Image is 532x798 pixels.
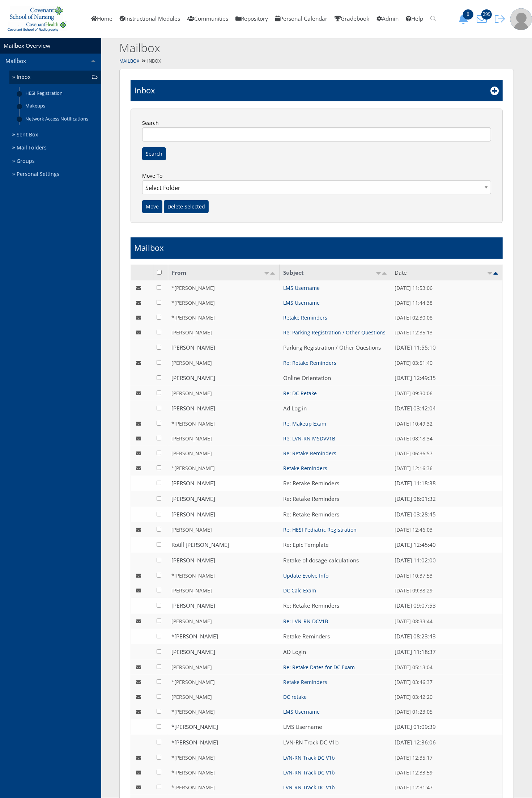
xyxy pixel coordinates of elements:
[391,644,502,660] td: [DATE] 11:18:37
[283,648,306,656] a: AD Login
[9,71,101,84] a: Inbox
[283,344,381,351] a: Parking Registration / Other Questions
[168,765,279,780] td: *[PERSON_NAME]
[391,476,502,491] td: [DATE] 11:18:38
[391,675,502,689] td: [DATE] 03:46:37
[391,386,502,401] td: [DATE] 09:30:06
[168,401,279,416] td: [PERSON_NAME]
[168,689,279,704] td: [PERSON_NAME]
[4,42,50,50] a: Mailbox Overview
[283,739,339,746] a: LVN-RN Track DC V1b
[463,9,473,20] span: 0
[283,495,339,503] a: Re: Retake Reminders
[20,100,101,112] a: Makeups
[474,14,492,24] button: 299
[391,750,502,765] td: [DATE] 12:35:17
[391,537,502,553] td: [DATE] 12:45:40
[9,128,101,142] a: Sent Box
[168,660,279,675] td: [PERSON_NAME]
[391,280,502,295] td: [DATE] 11:53:06
[168,583,279,598] td: [PERSON_NAME]
[391,522,502,537] td: [DATE] 12:46:03
[280,265,391,281] td: Subject
[391,735,502,750] td: [DATE] 12:36:06
[168,629,279,644] td: *[PERSON_NAME]
[168,325,279,340] td: [PERSON_NAME]
[283,723,322,731] a: LMS Username
[168,598,279,613] td: [PERSON_NAME]
[391,461,502,476] td: [DATE] 12:16:36
[283,541,329,549] a: Re: Epic Template
[456,14,474,24] button: 0
[391,431,502,446] td: [DATE] 08:18:34
[391,704,502,719] td: [DATE] 01:23:05
[283,511,339,518] a: Re: Retake Reminders
[283,435,335,442] a: Re: LVN-RN MSDVV1B
[391,553,502,568] td: [DATE] 11:02:00
[168,675,279,689] td: *[PERSON_NAME]
[391,355,502,370] td: [DATE] 03:51:40
[391,446,502,461] td: [DATE] 06:36:57
[283,390,317,397] a: Re: DC Retake
[391,491,502,507] td: [DATE] 08:01:32
[283,602,339,609] a: Re: Retake Reminders
[168,507,279,522] td: [PERSON_NAME]
[283,314,327,321] a: Retake Reminders
[168,355,279,370] td: [PERSON_NAME]
[283,450,336,457] a: Re: Retake Reminders
[168,446,279,461] td: [PERSON_NAME]
[283,284,320,291] a: LMS Username
[168,295,279,310] td: *[PERSON_NAME]
[283,359,336,366] a: Re: Retake Reminders
[283,480,339,487] a: Re: Retake Reminders
[168,280,279,295] td: *[PERSON_NAME]
[391,629,502,644] td: [DATE] 08:23:43
[487,272,493,275] img: asc.png
[391,598,502,613] td: [DATE] 09:07:53
[283,526,357,533] a: Re: HESI Pediatric Registration
[474,15,492,22] a: 299
[168,431,279,446] td: [PERSON_NAME]
[283,405,307,412] a: Ad Log in
[391,265,502,281] td: Date
[142,180,491,194] select: Move To
[283,633,330,640] a: Retake Reminders
[168,750,279,765] td: *[PERSON_NAME]
[283,465,327,472] a: Retake Reminders
[283,664,355,671] a: Re: Retake Dates for DC Exam
[283,618,328,625] a: Re: LVN-RN DCV1B
[168,719,279,735] td: *[PERSON_NAME]
[168,735,279,750] td: *[PERSON_NAME]
[391,416,502,431] td: [DATE] 10:49:32
[391,325,502,340] td: [DATE] 12:35:13
[140,171,493,200] label: Move To
[140,118,493,142] label: Search
[168,780,279,795] td: *[PERSON_NAME]
[168,476,279,491] td: [PERSON_NAME]
[168,614,279,629] td: [PERSON_NAME]
[168,340,279,355] td: [PERSON_NAME]
[101,56,532,67] div: Inbox
[283,572,328,579] a: Update Evolve Info
[481,9,492,20] span: 299
[376,272,382,275] img: asc.png
[283,374,331,382] a: Online Orientation
[168,522,279,537] td: [PERSON_NAME]
[391,507,502,522] td: [DATE] 03:28:45
[168,370,279,386] td: [PERSON_NAME]
[119,40,429,56] h2: Mailbox
[391,370,502,386] td: [DATE] 12:49:35
[283,754,335,761] a: LVN-RN Track DC V1b
[264,272,270,275] img: asc.png
[283,693,307,700] a: DC retake
[9,141,101,155] a: Mail Folders
[134,85,155,96] h1: Inbox
[283,769,335,776] a: LVN-RN Track DC V1b
[119,58,139,64] a: Mailbox
[391,401,502,416] td: [DATE] 03:42:04
[391,340,502,355] td: [DATE] 11:55:10
[391,295,502,310] td: [DATE] 11:44:38
[283,557,359,564] a: Retake of dosage calculations
[168,491,279,507] td: [PERSON_NAME]
[283,679,327,685] a: Retake Reminders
